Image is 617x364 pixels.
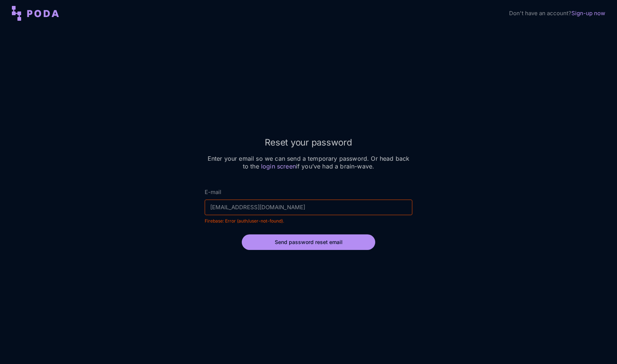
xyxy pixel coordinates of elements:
div: Don't have an account? [509,9,605,18]
h3: Enter your email so we can send a temporary password. Or head back to the if you’ve had a brain-w... [205,155,412,170]
a: login screen [261,163,296,170]
label: E-mail [205,188,412,197]
h2: Reset your password [205,136,412,149]
a: Sign-up now [571,10,605,17]
button: Send password reset email [242,234,375,250]
label: Firebase: Error (auth/user-not-found). [205,217,412,226]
